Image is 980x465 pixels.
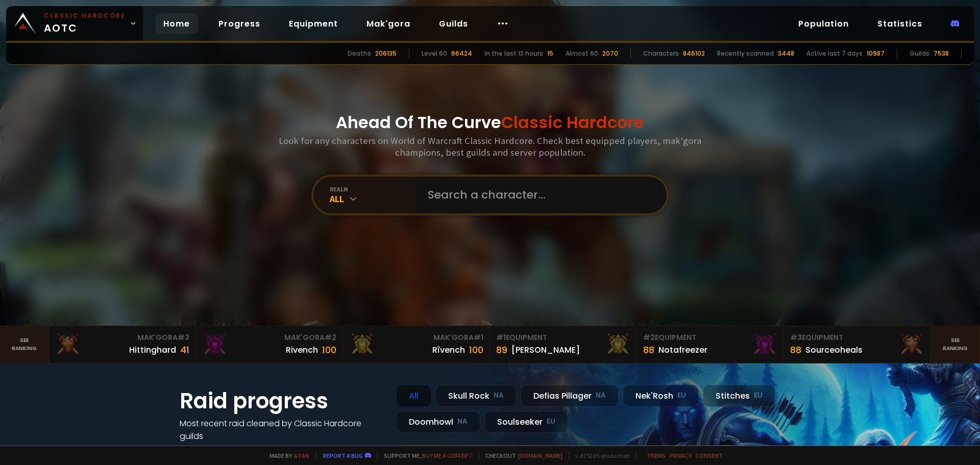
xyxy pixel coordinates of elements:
[703,385,775,407] div: Stitches
[469,343,483,357] div: 100
[44,11,126,20] small: Classic Hardcore
[547,417,555,427] small: EU
[754,390,763,401] small: EU
[286,344,318,356] div: Rivench
[790,332,924,343] div: Equipment
[643,49,679,58] div: Characters
[275,135,705,158] h3: Look for any characters on World of Warcraft Classic Hardcore. Check best equipped players, mak'g...
[377,452,473,459] span: Support me,
[596,390,606,401] small: NA
[322,343,336,357] div: 100
[6,6,143,41] a: Classic HardcoreAOTC
[643,332,777,343] div: Equipment
[44,11,126,36] span: AOTC
[602,49,618,58] div: 2070
[49,326,196,363] a: Mak'Gora#3Hittinghard41
[210,13,268,34] a: Progress
[658,344,707,356] div: Notafreezer
[569,452,630,459] span: v. d752d5 - production
[647,452,666,459] a: Terms
[931,326,980,363] a: Seeranking
[180,343,189,357] div: 41
[637,326,784,363] a: #2Equipment88Notafreezer
[784,326,931,363] a: #3Equipment88Sourceoheals
[294,452,309,459] a: a fan
[129,344,176,356] div: Hittinghard
[494,390,504,401] small: NA
[806,49,863,58] div: Active last 7 days
[547,49,553,58] div: 15
[869,13,930,34] a: Statistics
[490,326,637,363] a: #1Equipment89[PERSON_NAME]
[643,343,654,357] div: 88
[180,385,384,417] h1: Raid progress
[422,177,654,213] input: Search a character...
[479,452,562,459] span: Checkout
[790,13,857,34] a: Population
[484,411,568,433] div: Soulseeker
[178,332,189,342] span: # 3
[496,332,630,343] div: Equipment
[422,452,473,459] a: Buy me a coffee
[336,110,644,135] h1: Ahead Of The Curve
[457,417,468,427] small: NA
[677,390,686,401] small: EU
[867,49,885,58] div: 10987
[196,326,343,363] a: Mak'Gora#2Rivench100
[521,385,619,407] div: Defias Pillager
[375,49,397,58] div: 206135
[358,13,419,34] a: Mak'gora
[180,417,384,443] h4: Most recent raid cleaned by Classic Hardcore guilds
[432,344,465,356] div: Rîvench
[396,411,480,433] div: Doomhowl
[55,332,189,343] div: Mak'Gora
[566,49,598,58] div: Almost 60
[496,332,506,342] span: # 1
[778,49,794,58] div: 3448
[281,13,346,34] a: Equipment
[518,452,562,459] a: [DOMAIN_NAME]
[155,13,198,34] a: Home
[396,385,431,407] div: All
[431,13,476,34] a: Guilds
[496,343,507,357] div: 89
[474,332,483,342] span: # 1
[623,385,699,407] div: Nek'Rosh
[348,49,371,58] div: Deaths
[910,49,929,58] div: Guilds
[805,344,863,356] div: Sourceoheals
[934,49,949,58] div: 7538
[349,332,483,343] div: Mak'Gora
[643,332,655,342] span: # 2
[790,343,801,357] div: 88
[202,332,336,343] div: Mak'Gora
[330,185,415,193] div: realm
[696,452,723,459] a: Consent
[343,326,490,363] a: Mak'Gora#1Rîvench100
[263,452,309,459] span: Made by
[670,452,692,459] a: Privacy
[330,193,415,205] div: All
[511,344,580,356] div: [PERSON_NAME]
[325,332,336,342] span: # 2
[451,49,472,58] div: 66424
[501,111,644,134] span: Classic Hardcore
[717,49,774,58] div: Recently scanned
[484,49,543,58] div: In the last 12 hours
[422,49,447,58] div: Level 60
[180,443,246,455] a: See all progress
[323,452,363,459] a: Report a bug
[790,332,802,342] span: # 3
[683,49,705,58] div: 846102
[435,385,517,407] div: Skull Rock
